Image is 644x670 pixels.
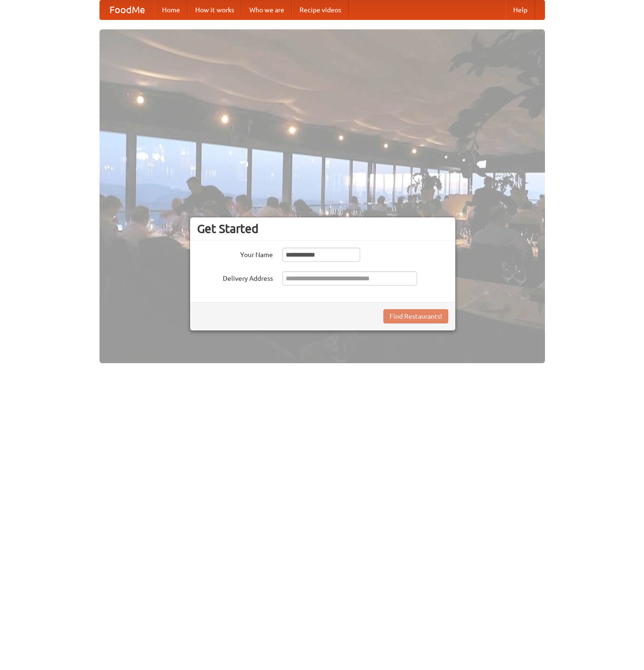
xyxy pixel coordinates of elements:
[197,222,448,236] h3: Get Started
[242,0,292,19] a: Who we are
[100,0,154,19] a: FoodMe
[383,309,448,323] button: Find Restaurants!
[292,0,349,19] a: Recipe videos
[506,0,535,19] a: Help
[154,0,188,19] a: Home
[197,248,273,259] label: Your Name
[197,271,273,283] label: Delivery Address
[188,0,242,19] a: How it works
